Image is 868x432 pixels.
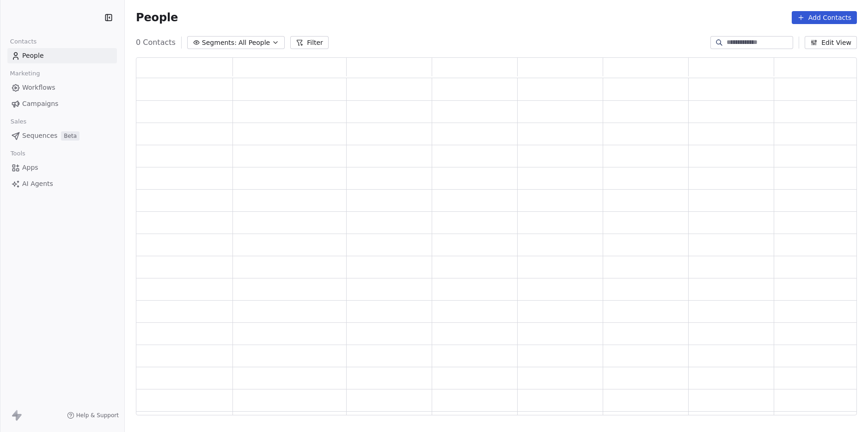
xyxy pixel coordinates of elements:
[792,11,857,24] button: Add Contacts
[22,163,38,173] span: Apps
[6,147,29,160] span: Tools
[76,412,119,419] span: Help & Support
[22,179,53,189] span: AI Agents
[22,131,57,141] span: Sequences
[22,51,44,61] span: People
[6,35,41,49] span: Contacts
[238,38,270,48] span: All People
[7,80,117,95] a: Workflows
[136,78,860,416] div: grid
[290,36,329,49] button: Filter
[136,11,178,25] span: People
[136,37,176,48] span: 0 Contacts
[22,83,55,93] span: Workflows
[805,36,857,49] button: Edit View
[7,96,117,111] a: Campaigns
[6,67,44,80] span: Marketing
[6,115,31,129] span: Sales
[7,48,117,63] a: People
[67,412,119,419] a: Help & Support
[202,38,237,48] span: Segments:
[7,160,117,175] a: Apps
[7,176,117,191] a: AI Agents
[7,128,117,143] a: SequencesBeta
[22,99,58,109] span: Campaigns
[61,131,79,141] span: Beta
